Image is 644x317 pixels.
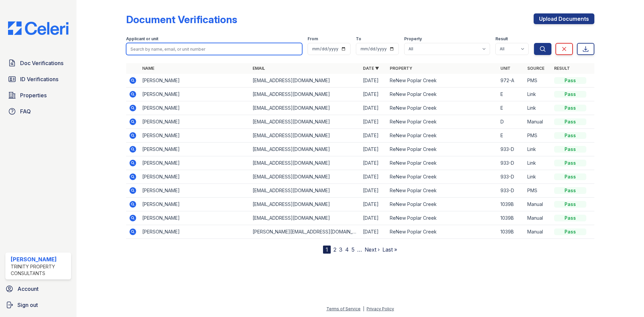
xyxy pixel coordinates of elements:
div: Pass [554,132,586,139]
label: Result [495,36,508,42]
td: [PERSON_NAME] [140,115,250,129]
td: 1039B [498,198,525,211]
a: Name [142,66,154,71]
td: [PERSON_NAME][EMAIL_ADDRESS][DOMAIN_NAME] [250,225,360,239]
td: PMS [525,129,551,143]
td: [PERSON_NAME] [140,156,250,170]
label: To [356,36,361,42]
td: [DATE] [360,156,387,170]
td: [EMAIL_ADDRESS][DOMAIN_NAME] [250,211,360,225]
td: 933-D [498,156,525,170]
td: Manual [525,115,551,129]
td: [PERSON_NAME] [140,143,250,156]
td: Link [525,170,551,184]
a: Property [390,66,412,71]
a: Unit [500,66,511,71]
div: Pass [554,105,586,111]
td: [EMAIL_ADDRESS][DOMAIN_NAME] [250,74,360,88]
td: [PERSON_NAME] [140,101,250,115]
a: Properties [5,89,71,102]
span: Account [17,285,39,293]
td: [EMAIL_ADDRESS][DOMAIN_NAME] [250,101,360,115]
div: Document Verifications [126,13,237,25]
div: Pass [554,215,586,221]
a: Account [3,282,74,296]
div: Pass [554,91,586,98]
td: [EMAIL_ADDRESS][DOMAIN_NAME] [250,115,360,129]
td: [DATE] [360,115,387,129]
td: ReNew Poplar Creek [387,225,497,239]
td: [DATE] [360,225,387,239]
td: Manual [525,225,551,239]
td: ReNew Poplar Creek [387,101,497,115]
td: [DATE] [360,74,387,88]
td: Link [525,88,551,101]
span: Doc Verifications [20,59,63,67]
td: E [498,129,525,143]
a: FAQ [5,105,71,118]
td: [DATE] [360,101,387,115]
td: [PERSON_NAME] [140,225,250,239]
td: 933-D [498,143,525,156]
td: Link [525,101,551,115]
td: [DATE] [360,184,387,198]
td: ReNew Poplar Creek [387,115,497,129]
td: [EMAIL_ADDRESS][DOMAIN_NAME] [250,198,360,211]
td: Link [525,143,551,156]
td: [PERSON_NAME] [140,211,250,225]
td: ReNew Poplar Creek [387,129,497,143]
td: E [498,101,525,115]
label: Property [404,36,422,42]
td: 1039B [498,211,525,225]
a: 4 [345,246,349,253]
td: E [498,88,525,101]
td: [PERSON_NAME] [140,170,250,184]
div: Pass [554,146,586,153]
td: [EMAIL_ADDRESS][DOMAIN_NAME] [250,143,360,156]
td: ReNew Poplar Creek [387,211,497,225]
a: Doc Verifications [5,56,71,70]
td: ReNew Poplar Creek [387,143,497,156]
td: [DATE] [360,198,387,211]
div: | [363,306,364,311]
td: [PERSON_NAME] [140,129,250,143]
a: Date ▼ [363,66,379,71]
td: [EMAIL_ADDRESS][DOMAIN_NAME] [250,88,360,101]
td: 933-D [498,170,525,184]
td: [PERSON_NAME] [140,198,250,211]
td: [EMAIL_ADDRESS][DOMAIN_NAME] [250,170,360,184]
td: [PERSON_NAME] [140,184,250,198]
a: Next › [365,246,380,253]
td: [PERSON_NAME] [140,74,250,88]
a: 5 [352,246,355,253]
div: Pass [554,77,586,84]
td: ReNew Poplar Creek [387,198,497,211]
span: FAQ [20,107,31,115]
a: Privacy Policy [367,306,394,311]
span: … [357,246,362,254]
td: ReNew Poplar Creek [387,156,497,170]
td: 933-D [498,184,525,198]
a: Email [253,66,265,71]
label: Applicant or unit [126,36,158,42]
input: Search by name, email, or unit number [126,43,302,55]
td: [DATE] [360,88,387,101]
td: Manual [525,211,551,225]
td: [PERSON_NAME] [140,88,250,101]
td: [DATE] [360,143,387,156]
td: ReNew Poplar Creek [387,170,497,184]
a: Sign out [3,298,74,312]
td: ReNew Poplar Creek [387,74,497,88]
td: [EMAIL_ADDRESS][DOMAIN_NAME] [250,156,360,170]
span: Properties [20,91,47,99]
span: ID Verifications [20,75,58,83]
div: [PERSON_NAME] [11,255,68,263]
td: ReNew Poplar Creek [387,184,497,198]
td: 972-A [498,74,525,88]
td: 1039B [498,225,525,239]
td: Link [525,156,551,170]
td: D [498,115,525,129]
div: Pass [554,160,586,166]
label: From [308,36,318,42]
